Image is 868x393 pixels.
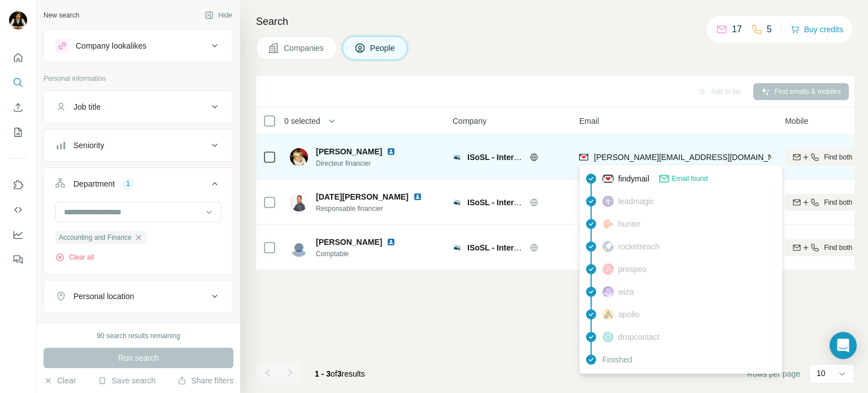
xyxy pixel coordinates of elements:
span: Email found [672,174,708,184]
img: provider leadmagic logo [602,196,614,207]
p: 17 [732,23,742,36]
span: [PERSON_NAME][EMAIL_ADDRESS][DOMAIN_NAME] [594,153,793,162]
span: rocketreach [618,241,659,252]
div: Company lookalikes [76,40,146,51]
img: provider rocketreach logo [602,241,614,252]
button: Job title [44,93,233,120]
img: Logo of ISoSL - Intercommunale de Soins Spécialisés de Liège [453,198,462,207]
p: 10 [817,368,826,379]
span: leadmagic [618,196,654,207]
button: My lists [9,122,27,142]
img: Logo of ISoSL - Intercommunale de Soins Spécialisés de Liège [453,153,462,162]
img: Avatar [290,239,308,257]
img: provider findymail logo [579,152,588,163]
img: provider dropcontact logo [602,331,614,343]
span: People [370,42,396,54]
p: Personal information [44,74,233,84]
span: of [331,369,337,378]
button: Company lookalikes [44,32,233,59]
button: Department1 [44,170,233,202]
button: Find both [785,194,860,211]
span: Finished [602,354,632,365]
button: Buy credits [791,21,843,37]
img: provider wiza logo [602,286,614,297]
img: Avatar [290,148,308,166]
img: Avatar [9,11,27,29]
h4: Search [256,14,854,29]
img: LinkedIn logo [413,192,422,201]
button: Feedback [9,249,27,270]
span: apollo [618,309,639,320]
button: Find both [785,239,860,256]
button: Hide [197,7,240,24]
span: Comptable [316,249,409,259]
div: Open Intercom Messenger [830,332,857,359]
span: dropcontact [618,331,659,343]
button: Personal location [44,283,233,310]
button: Use Surfe on LinkedIn [9,175,27,195]
div: Department [73,178,115,189]
img: Logo of ISoSL - Intercommunale de Soins Spécialisés de Liège [453,243,462,252]
span: 3 [337,369,342,378]
img: Avatar [290,193,308,211]
div: Personal location [73,291,134,302]
button: Enrich CSV [9,97,27,118]
span: prospeo [618,264,647,275]
img: provider hunter logo [602,219,614,229]
span: Mobile [785,115,808,127]
span: Find both [824,152,852,162]
span: Email [579,115,599,127]
button: Dashboard [9,224,27,245]
span: results [315,369,365,378]
span: Companies [284,42,325,54]
img: LinkedIn logo [387,237,396,247]
button: Quick start [9,47,27,68]
span: [DATE][PERSON_NAME] [316,191,409,202]
img: provider prospeo logo [602,264,614,275]
div: 1 [121,179,134,189]
button: Use Surfe API [9,200,27,220]
span: Accounting and Finance [59,232,132,243]
span: hunter [618,218,641,230]
span: ISoSL - Intercommunale de Soins Spécialisés de [GEOGRAPHIC_DATA] [467,198,736,207]
span: Find both [824,243,852,253]
div: 90 search results remaining [97,331,180,341]
span: Company [453,115,487,127]
span: wiza [618,286,634,297]
span: [PERSON_NAME] [316,236,382,248]
button: Share filters [177,375,233,386]
span: 1 - 3 [315,369,331,378]
button: Search [9,72,27,93]
img: provider apollo logo [602,309,614,320]
span: ISoSL - Intercommunale de Soins Spécialisés de [GEOGRAPHIC_DATA] [467,153,736,162]
span: [PERSON_NAME] [316,146,382,157]
span: Responsable financier [316,204,436,214]
button: Find both [785,149,860,166]
button: Seniority [44,132,233,159]
span: 0 selected [284,115,320,127]
span: findymail [618,173,649,184]
span: ISoSL - Intercommunale de Soins Spécialisés de [GEOGRAPHIC_DATA] [467,243,736,252]
div: Seniority [73,140,104,151]
span: Directeur financier [316,158,409,169]
p: 5 [767,23,772,36]
span: Find both [824,197,852,208]
button: Save search [98,375,155,386]
img: LinkedIn logo [387,147,396,156]
div: Job title [73,101,101,113]
button: Clear [44,375,76,386]
div: New search [44,10,79,20]
img: provider findymail logo [602,173,614,184]
button: Clear all [55,252,94,262]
